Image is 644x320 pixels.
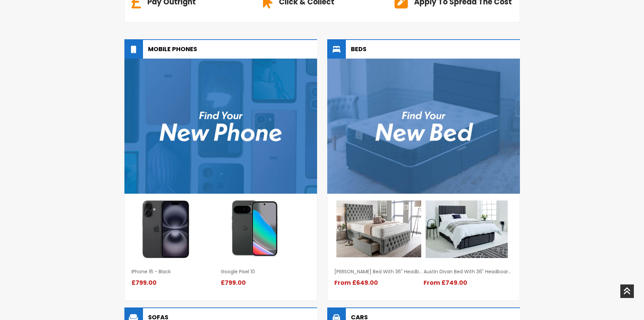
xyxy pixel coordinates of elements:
span: From £749.00 [424,278,470,287]
a: iPhone 16 - Black [132,268,221,275]
img: single-product [426,200,508,258]
img: single-product [336,200,421,258]
a: Google Pixel 10 [221,268,310,275]
h2: Mobile Phones [124,40,317,59]
img: single-product [223,200,288,258]
span: From £649.00 [334,278,381,287]
a: [PERSON_NAME] Bed with 36" Headboard, 2 Drawer Storage and Jubilee Mattress [334,268,424,275]
span: £799.00 [132,278,159,287]
a: From £749.00 [424,280,470,286]
h2: Beds [327,40,520,59]
a: £799.00 [132,280,159,286]
img: single-product [134,200,198,258]
span: £799.00 [221,278,248,287]
a: Austin Divan Bed with 36" Headboard and 2000 Pocket Spring Mattress [424,268,513,275]
a: From £649.00 [334,280,381,286]
a: £799.00 [221,280,248,286]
